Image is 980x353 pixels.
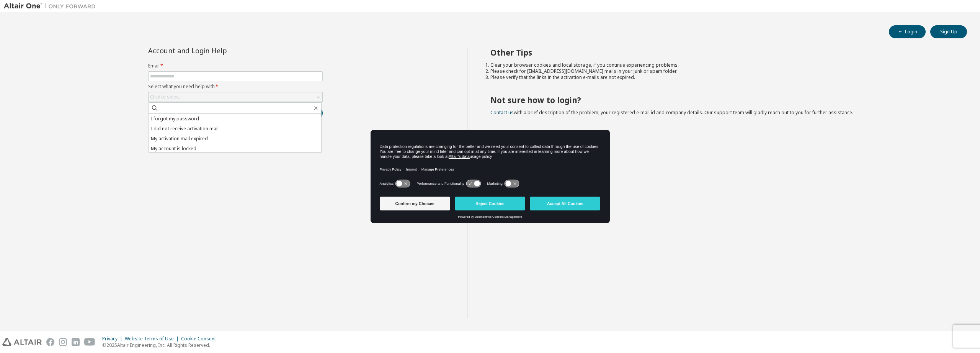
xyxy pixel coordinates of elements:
[72,338,80,346] img: linkedin.svg
[2,338,42,346] img: altair_logo.svg
[59,338,67,346] img: instagram.svg
[102,342,220,348] p: © 2025 Altair Engineering, Inc. All Rights Reserved.
[490,68,954,74] li: Please check for [EMAIL_ADDRESS][DOMAIN_NAME] mails in your junk or spam folder.
[4,2,100,10] img: Altair One
[490,109,853,116] span: with a brief description of the problem, your registered e-mail id and company details. Our suppo...
[490,95,954,105] h2: Not sure how to login?
[181,336,220,342] div: Cookie Consent
[490,109,514,116] a: Contact us
[148,84,323,90] label: Select what you need help with
[149,114,321,124] li: I forgot my password
[148,48,288,54] div: Account and Login Help
[148,63,323,69] label: Email
[46,338,54,346] img: facebook.svg
[149,92,322,102] div: Click to select
[889,25,926,38] button: Login
[125,336,181,342] div: Website Terms of Use
[490,48,954,57] h2: Other Tips
[102,336,125,342] div: Privacy
[84,338,95,346] img: youtube.svg
[490,74,954,80] li: Please verify that the links in the activation e-mails are not expired.
[150,94,180,100] div: Click to select
[490,62,954,68] li: Clear your browser cookies and local storage, if you continue experiencing problems.
[930,25,967,38] button: Sign Up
